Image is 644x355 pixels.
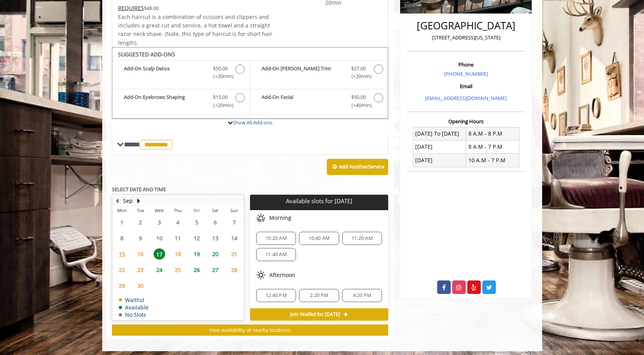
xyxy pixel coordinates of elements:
div: The Made Man Haircut Add-onS [112,47,389,119]
span: (+20min ) [209,101,232,109]
td: Select day23 [131,262,150,278]
span: 2:20 PM [310,292,328,299]
span: Morning [269,215,291,221]
a: [EMAIL_ADDRESS][DOMAIN_NAME] [425,95,507,102]
label: Add-On Beard Trim [254,65,384,83]
b: Add-On [PERSON_NAME] Trim [262,65,343,81]
div: 12:40 PM [256,289,296,302]
span: Join Waitlist for [DATE] [290,311,340,318]
td: Select day29 [113,278,131,294]
span: $15.00 [213,93,228,101]
div: 10:20 AM [256,232,296,245]
td: Select day30 [131,278,150,294]
th: Sun [225,207,243,214]
div: 10:40 AM [299,232,339,245]
img: afternoon slots [256,270,265,280]
th: Tue [131,207,150,214]
span: 21 [228,248,240,260]
a: Show All Add-ons [233,119,272,126]
span: 10:20 AM [265,235,287,241]
span: Each haircut is a combination of scissors and clippers and includes a great cut and service, a ho... [118,13,272,46]
b: Add-On Eyebrows Shaping [124,93,205,109]
td: 8 A.M - 7 P.M [466,140,519,153]
td: No Slots [119,312,149,318]
div: 11:40 AM [256,248,296,261]
td: Select day27 [206,262,225,278]
div: 4:20 PM [342,289,382,302]
span: 12:40 PM [265,292,287,299]
span: (+40min ) [347,101,370,109]
td: Select day15 [113,246,131,262]
td: 10 A.M - 7 P.M [466,154,519,167]
th: Wed [150,207,168,214]
th: Sat [206,207,225,214]
p: Available slots for [DATE] [253,198,385,204]
b: Add Another Service [339,163,384,170]
span: 26 [191,264,203,275]
span: This service needs some Advance to be paid before we block your appointment [118,4,144,12]
span: 19 [191,248,203,260]
td: Select day19 [187,246,206,262]
td: Select day22 [113,262,131,278]
td: 8 A.M - 8 P.M [466,127,519,140]
button: Previous Month [114,197,120,205]
span: $27.00 [351,65,366,73]
span: 4:20 PM [353,292,371,299]
div: 11:20 AM [342,232,382,245]
span: Afternoon [269,272,295,278]
span: 17 [154,248,165,260]
button: Add AnotherService [327,159,388,175]
span: 24 [154,264,165,275]
h3: Email [409,83,523,89]
p: [STREET_ADDRESS][US_STATE] [409,34,523,42]
span: 11:20 AM [352,235,373,241]
span: 29 [116,280,128,291]
button: View availability at nearby locations [112,324,389,336]
span: 16 [135,248,146,260]
h2: [GEOGRAPHIC_DATA] [409,20,523,31]
label: Add-On Eyebrows Shaping [116,93,246,111]
td: Available [119,304,149,310]
td: Select day16 [131,246,150,262]
span: 20 [210,248,221,260]
span: 25 [172,264,184,275]
td: Select day20 [206,246,225,262]
td: Select day18 [169,246,187,262]
b: SUGGESTED ADD-ONS [118,51,175,58]
img: morning slots [256,213,265,223]
td: [DATE] To [DATE] [413,127,466,140]
span: 15 [116,248,128,260]
span: 22 [116,264,128,275]
td: Select day24 [150,262,168,278]
span: 30 [135,280,146,291]
td: Select day21 [225,246,243,262]
td: Select day25 [169,262,187,278]
span: 27 [210,264,221,275]
span: $50.00 [351,93,366,101]
div: 2:20 PM [299,289,339,302]
th: Fri [187,207,206,214]
button: Next Month [136,197,142,205]
span: 18 [172,248,184,260]
button: Sep [123,197,133,205]
span: 10:40 AM [309,235,330,241]
td: Select day26 [187,262,206,278]
span: $50.00 [213,65,228,73]
h3: Opening Hours [407,119,525,124]
th: Mon [113,207,131,214]
span: (+20min ) [209,72,232,80]
td: Select day28 [225,262,243,278]
b: SELECT DATE AND TIME [112,186,166,193]
h3: Phone [409,62,523,67]
label: Add-On Facial [254,93,384,111]
td: [DATE] [413,140,466,153]
span: 11:40 AM [265,251,287,258]
label: Add-On Scalp Detox [116,65,246,83]
span: 28 [228,264,240,275]
a: [PHONE_NUMBER] [444,70,488,77]
div: $48.00 [118,4,273,12]
b: Add-On Scalp Detox [124,65,205,81]
span: View availability at nearby locations [209,326,291,333]
td: Select day17 [150,246,168,262]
